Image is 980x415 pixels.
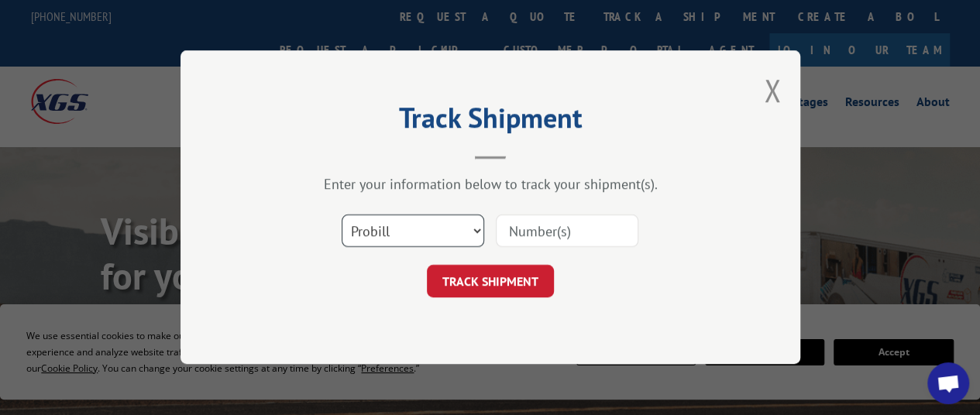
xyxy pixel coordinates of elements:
[258,107,723,136] h2: Track Shipment
[258,176,723,194] div: Enter your information below to track your shipment(s).
[927,362,969,404] div: Open chat
[427,266,554,298] button: TRACK SHIPMENT
[764,70,781,111] button: Close modal
[496,215,638,248] input: Number(s)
